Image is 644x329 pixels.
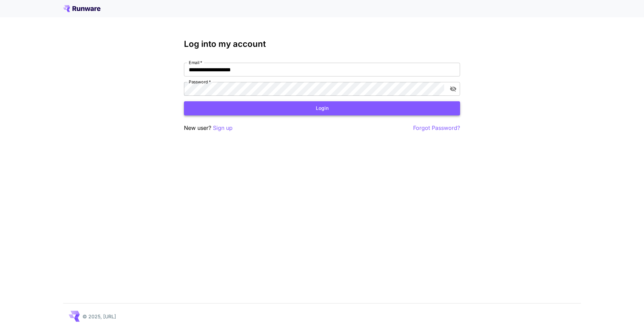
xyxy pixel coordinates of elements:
[413,124,460,132] button: Forgot Password?
[184,124,233,132] p: New user?
[184,39,460,49] h3: Log into my account
[82,313,116,320] p: © 2025, [URL]
[213,124,233,132] button: Sign up
[447,83,459,95] button: toggle password visibility
[184,101,460,115] button: Login
[189,79,211,85] label: Password
[189,60,202,65] label: Email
